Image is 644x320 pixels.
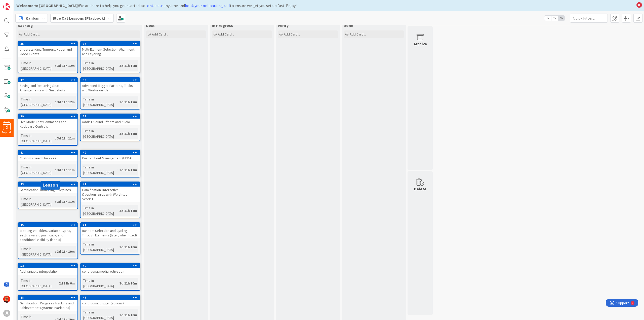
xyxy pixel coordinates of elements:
div: 3d 11h 12m [118,63,138,68]
span: : [117,167,118,173]
div: 43Gamification: Branching Storylines [18,182,77,193]
div: Time in [GEOGRAPHIC_DATA] [82,128,117,139]
div: Advanced Trigger Patterns, Tricks and Workarounds [80,82,140,93]
div: Add variable interpolation [18,268,77,275]
div: Adding Sound Effects and Audio [80,119,140,125]
div: Gamification: Interactive Questionnaires with Weighted Scoring [80,187,140,202]
a: 40Custom Font Management (UPDATE)Time in [GEOGRAPHIC_DATA]:3d 11h 11m [80,150,140,177]
div: 43 [20,183,77,186]
div: 47 [80,295,140,300]
div: 47 [83,296,140,299]
div: 47conditional trigger (actions) [80,295,140,306]
div: 44Random Selection and Cycling Through Elements (later, when fixed) [80,223,140,238]
span: In Progress [212,23,233,28]
h5: Lesson [43,183,58,188]
span: : [117,208,118,214]
div: 40Custom Font Management (UPDATE) [80,150,140,161]
div: 3d 11h 11m [56,199,76,204]
span: Add Card... [218,32,234,37]
div: 46 [80,264,140,268]
div: 3d 11h 10m [56,249,76,254]
div: 44 [80,223,140,227]
div: conditional trigger (actions) [80,300,140,306]
span: : [55,135,56,141]
div: 3d 11h 10m [118,280,138,286]
div: 41Custom speech bubbles [18,150,77,161]
input: Quick Filter... [570,14,608,23]
div: 40 [83,151,140,154]
span: : [55,63,56,68]
div: Time in [GEOGRAPHIC_DATA] [20,133,55,144]
div: 54Add variable interpolation [18,264,77,275]
div: 3d 11h 11m [118,167,138,173]
span: : [117,280,118,286]
div: 36 [80,78,140,82]
div: 3d 11h 11m [118,131,138,136]
div: 36Advanced Trigger Patterns, Tricks and Workarounds [80,78,140,93]
div: Time in [GEOGRAPHIC_DATA] [20,60,55,71]
div: 3d 11h 12m [56,99,76,105]
span: 3x [558,16,565,21]
div: 3d 11h 11m [118,208,138,214]
div: 54 [18,264,77,268]
span: Add Card... [152,32,168,37]
div: creating variables, variable types, setting vars dynamically, and conditional visibility (labels) [18,227,77,243]
div: 37Saving and Restoring Seat Arrangements with Snapshots [18,78,77,93]
div: Live Mode Chat Commands and Keyboard Controls [18,119,77,130]
div: 36 [83,78,140,82]
div: 3d 11h 11m [56,135,76,141]
span: Backlog [18,23,33,28]
span: 2x [551,16,558,21]
span: Add Card... [350,32,366,37]
div: 38 [83,115,140,118]
div: 46conditional media activation [80,264,140,275]
span: Kanban [26,15,39,21]
div: 42 [83,183,140,186]
span: : [117,312,118,318]
span: 6 [6,125,8,129]
div: 34 [83,42,140,46]
span: 1x [544,16,551,21]
a: 36Advanced Trigger Patterns, Tricks and WorkaroundsTime in [GEOGRAPHIC_DATA]:3d 11h 12m [80,77,140,110]
div: 42 [80,182,140,187]
div: 43 [18,182,77,187]
div: Time in [GEOGRAPHIC_DATA] [82,278,117,289]
span: : [117,131,118,136]
a: book your onboarding call [185,3,230,8]
div: Delete [414,186,426,192]
span: Support [11,1,23,7]
span: : [55,167,56,173]
a: 54Add variable interpolationTime in [GEOGRAPHIC_DATA]:2d 11h 6m [18,263,78,291]
div: 37 [20,78,77,82]
div: 3d 11h 10m [118,312,138,318]
div: 37 [18,78,77,82]
span: : [57,280,58,286]
div: 40 [80,150,140,155]
span: : [117,63,118,68]
div: 3d 11h 12m [118,99,138,105]
div: 39Live Mode Chat Commands and Keyboard Controls [18,114,77,130]
div: 2 [26,2,27,6]
span: Add Card... [24,32,40,37]
div: 2d 11h 6m [58,280,76,286]
div: Random Selection and Cycling Through Elements (later, when fixed) [80,227,140,238]
div: Custom Font Management (UPDATE) [80,155,140,161]
b: Welcome to [GEOGRAPHIC_DATA]! [16,3,79,8]
span: Done [344,23,353,28]
div: Time in [GEOGRAPHIC_DATA] [82,241,117,253]
div: 48 [20,296,77,299]
div: Saving and Restoring Seat Arrangements with Snapshots [18,82,77,93]
img: CP [3,296,10,303]
div: 38 [80,114,140,119]
a: contact us [145,3,164,8]
a: 44Random Selection and Cycling Through Elements (later, when fixed)Time in [GEOGRAPHIC_DATA]:3d 1... [80,222,140,255]
a: 37Saving and Restoring Seat Arrangements with SnapshotsTime in [GEOGRAPHIC_DATA]:3d 11h 12m [18,77,78,110]
a: 45creating variables, variable types, setting vars dynamically, and conditional visibility (label... [18,222,78,259]
div: 42Gamification: Interactive Questionnaires with Weighted Scoring [80,182,140,202]
div: 46 [83,264,140,268]
div: Time in [GEOGRAPHIC_DATA] [20,278,57,289]
div: 3d 11h 12m [56,63,76,68]
div: 45 [20,223,77,227]
div: Custom speech bubbles [18,155,77,161]
span: Next [146,23,155,28]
